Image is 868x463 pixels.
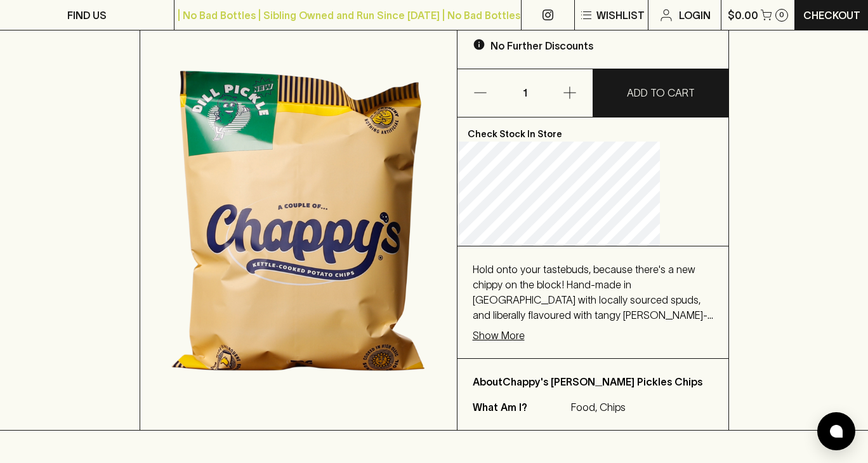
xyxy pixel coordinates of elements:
p: 1 [510,69,540,117]
img: bubble-icon [830,425,843,438]
p: Checkout [803,8,860,23]
p: Login [679,8,711,23]
p: No Further Discounts [490,38,593,53]
p: FIND US [67,8,107,23]
button: ADD TO CART [593,69,728,117]
p: Food, Chips [571,399,626,415]
p: About Chappy's [PERSON_NAME] Pickles Chips [473,374,713,389]
p: What Am I? [473,399,568,415]
p: Wishlist [596,8,645,23]
p: Show More [473,328,525,343]
p: Check Stock In Store [457,117,728,142]
p: ADD TO CART [627,85,695,100]
p: 0 [779,11,784,18]
p: $0.00 [728,8,758,23]
span: Hold onto your tastebuds, because there's a new chippy on the block! Hand-made in [GEOGRAPHIC_DAT... [473,264,713,336]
